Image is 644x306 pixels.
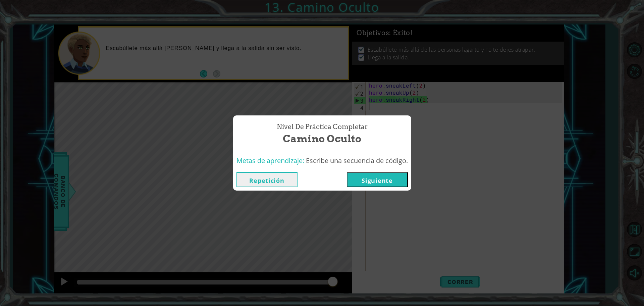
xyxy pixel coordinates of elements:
button: Siguiente [347,172,408,187]
button: Repetición [236,172,298,187]
span: Metas de aprendizaje: [236,156,304,165]
span: Nivel de Práctica Completar [277,122,368,132]
span: Escribe una secuencia de código. [306,156,408,165]
span: Camino Oculto [283,132,361,146]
